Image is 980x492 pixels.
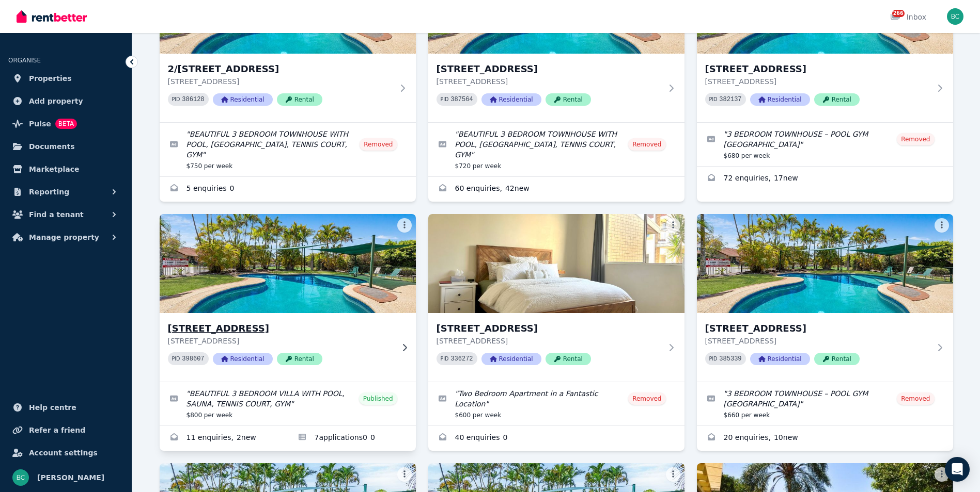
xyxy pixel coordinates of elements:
[666,467,680,482] button: More options
[8,442,123,463] a: Account settings
[172,96,180,102] small: PID
[17,9,87,24] img: RentBetter
[546,353,591,365] span: Rental
[697,214,953,382] a: 15/171-179 Coombabah Rd, Runaway Bay[STREET_ADDRESS][STREET_ADDRESS]PID 385339ResidentialRental
[160,123,416,176] a: Edit listing: BEAUTIFUL 3 BEDROOM TOWNHOUSE WITH POOL, SAUNA, TENNIS COURT, GYM
[168,321,393,336] h3: [STREET_ADDRESS]
[814,93,860,106] span: Rental
[213,353,273,365] span: Residential
[945,457,970,482] div: Open Intercom Messenger
[55,119,77,129] span: BETA
[277,353,322,365] span: Rental
[29,447,98,459] span: Account settings
[666,218,680,233] button: More options
[441,356,449,362] small: PID
[697,167,953,191] a: Enquiries for 8/171-179 Coombabah Rd, Runaway Bay
[29,163,79,175] span: Marketplace
[428,214,685,382] a: 14/43 North Street, Southport[STREET_ADDRESS][STREET_ADDRESS]PID 336272ResidentialRental
[29,208,84,221] span: Find a tenant
[182,355,204,363] code: 398607
[168,62,393,76] h3: 2/[STREET_ADDRESS]
[37,471,104,484] span: [PERSON_NAME]
[182,96,204,103] code: 386128
[705,76,930,87] p: [STREET_ADDRESS]
[719,96,741,103] code: 382137
[709,356,718,362] small: PID
[428,123,685,176] a: Edit listing: BEAUTIFUL 3 BEDROOM TOWNHOUSE WITH POOL, SAUNA, TENNIS COURT, GYM
[705,321,930,336] h3: [STREET_ADDRESS]
[8,159,123,179] a: Marketplace
[8,204,123,225] button: Find a tenant
[437,76,662,87] p: [STREET_ADDRESS]
[12,469,29,486] img: Ben Cooke
[29,401,76,414] span: Help centre
[705,62,930,76] h3: [STREET_ADDRESS]
[8,397,123,418] a: Help centre
[935,467,949,482] button: More options
[428,382,685,425] a: Edit listing: Two Bedroom Apartment in a Fantastic Location
[8,91,123,111] a: Add property
[705,336,930,346] p: [STREET_ADDRESS]
[750,353,810,365] span: Residential
[160,426,288,451] a: Enquiries for 11/171-179 Coombabah Rd, Runaway Bay
[29,72,72,85] span: Properties
[29,140,75,153] span: Documents
[160,214,416,382] a: 11/171-179 Coombabah Rd, Runaway Bay[STREET_ADDRESS][STREET_ADDRESS]PID 398607ResidentialRental
[437,62,662,76] h3: [STREET_ADDRESS]
[428,426,685,451] a: Enquiries for 14/43 North Street, Southport
[397,218,412,233] button: More options
[935,218,949,233] button: More options
[697,123,953,166] a: Edit listing: 3 BEDROOM TOWNHOUSE – POOL GYM SAUNA TENNIS COURT
[441,96,449,102] small: PID
[153,211,422,316] img: 11/171-179 Coombabah Rd, Runaway Bay
[546,93,591,106] span: Rental
[168,336,393,346] p: [STREET_ADDRESS]
[697,382,953,425] a: Edit listing: 3 BEDROOM TOWNHOUSE – POOL GYM SAUNA TENNIS COURT
[719,355,741,363] code: 385339
[481,93,541,106] span: Residential
[160,177,416,202] a: Enquiries for 2/171-179 Coombabah Rd, Runaway Bay
[8,113,123,134] a: PulseBETA
[450,355,473,363] code: 336272
[277,93,322,106] span: Rental
[29,186,69,198] span: Reporting
[450,96,473,103] code: 387564
[8,68,123,89] a: Properties
[160,382,416,425] a: Edit listing: BEAUTIFUL 3 BEDROOM VILLA WITH POOL, SAUNA, TENNIS COURT, GYM
[8,420,123,440] a: Refer a friend
[947,8,963,25] img: Ben Cooke
[29,424,85,436] span: Refer a friend
[892,10,905,17] span: 266
[29,95,83,107] span: Add property
[814,353,860,365] span: Rental
[890,12,926,22] div: Inbox
[481,353,541,365] span: Residential
[213,93,273,106] span: Residential
[750,93,810,106] span: Residential
[697,214,953,313] img: 15/171-179 Coombabah Rd, Runaway Bay
[29,118,51,130] span: Pulse
[709,96,718,102] small: PID
[697,426,953,451] a: Enquiries for 15/171-179 Coombabah Rd, Runaway Bay
[437,321,662,336] h3: [STREET_ADDRESS]
[428,177,685,202] a: Enquiries for 5/171-179 Coombabah Rd, Runaway Bay
[172,356,180,362] small: PID
[397,467,412,482] button: More options
[8,136,123,157] a: Documents
[8,182,123,202] button: Reporting
[288,426,416,451] a: Applications for 11/171-179 Coombabah Rd, Runaway Bay
[29,231,99,243] span: Manage property
[437,336,662,346] p: [STREET_ADDRESS]
[428,214,685,313] img: 14/43 North Street, Southport
[8,227,123,248] button: Manage property
[8,57,41,64] span: ORGANISE
[168,76,393,87] p: [STREET_ADDRESS]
